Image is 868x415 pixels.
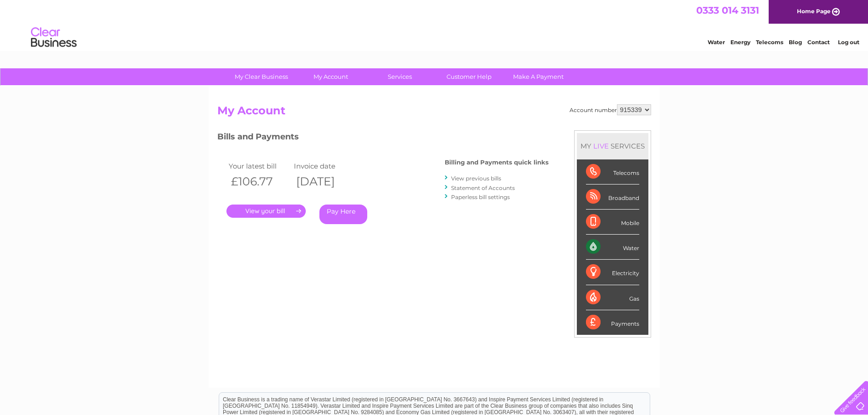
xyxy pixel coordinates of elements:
[451,184,515,191] a: Statement of Accounts
[224,68,299,85] a: My Clear Business
[226,205,306,218] a: .
[838,39,859,46] a: Log out
[292,160,357,172] td: Invoice date
[451,194,510,200] a: Paperless bill settings
[501,68,576,85] a: Make A Payment
[445,159,549,166] h4: Billing and Payments quick links
[577,133,648,159] div: MY SERVICES
[319,205,367,224] a: Pay Here
[708,39,725,46] a: Water
[292,172,357,191] th: [DATE]
[586,159,639,184] div: Telecoms
[730,39,750,46] a: Energy
[219,5,650,44] div: Clear Business is a trading name of Verastar Limited (registered in [GEOGRAPHIC_DATA] No. 3667643...
[756,39,783,46] a: Telecoms
[586,235,639,260] div: Water
[807,39,830,46] a: Contact
[789,39,802,46] a: Blog
[451,175,501,182] a: View previous bills
[217,130,549,146] h3: Bills and Payments
[591,142,611,150] div: LIVE
[586,184,639,210] div: Broadband
[431,68,507,85] a: Customer Help
[570,104,651,115] div: Account number
[362,68,437,85] a: Services
[31,24,77,51] img: logo.png
[293,68,368,85] a: My Account
[586,260,639,285] div: Electricity
[586,285,639,310] div: Gas
[586,310,639,335] div: Payments
[217,104,651,122] h2: My Account
[226,160,292,172] td: Your latest bill
[226,172,292,191] th: £106.77
[696,5,759,16] a: 0333 014 3131
[586,210,639,235] div: Mobile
